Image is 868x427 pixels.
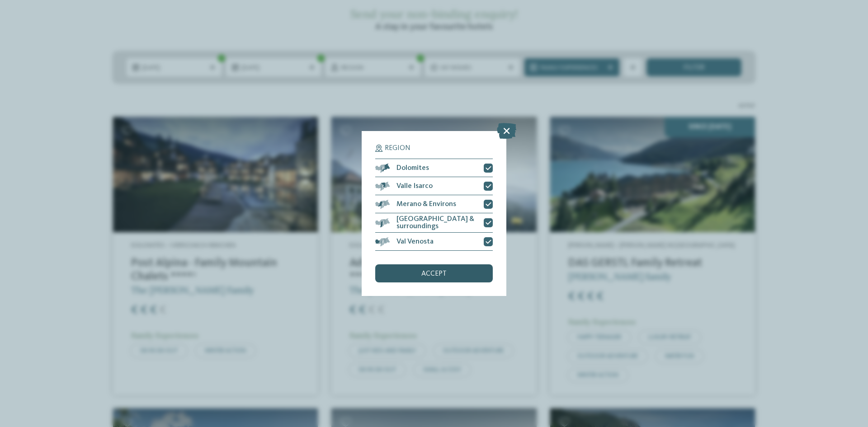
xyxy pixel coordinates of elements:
span: Valle Isarco [396,183,433,190]
span: [GEOGRAPHIC_DATA] & surroundings [396,216,477,230]
span: Dolomites [396,164,429,172]
span: Region [385,145,410,152]
span: Merano & Environs [396,201,456,208]
span: accept [421,270,447,277]
span: Val Venosta [396,238,434,245]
